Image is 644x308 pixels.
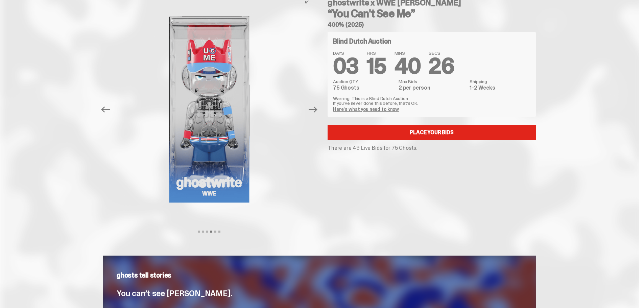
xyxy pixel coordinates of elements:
[218,231,220,233] button: View slide 6
[333,96,530,105] p: Warning: This is a Blind Dutch Auction. If you’ve never done this before, that’s OK.
[328,8,536,19] h3: “You Can't See Me”
[399,85,466,91] dd: 2 per person
[470,85,530,91] dd: 1-2 Weeks
[206,231,208,233] button: View slide 3
[98,102,113,117] button: Previous
[333,79,395,84] dt: Auction QTY
[367,52,386,80] span: 15
[198,231,200,233] button: View slide 1
[429,51,454,55] span: SECS
[328,145,536,151] p: There are 49 Live Bids for 75 Ghosts.
[333,85,395,91] dd: 75 Ghosts
[399,79,466,84] dt: Max Bids
[306,102,320,117] button: Next
[210,231,212,233] button: View slide 4
[395,51,421,55] span: MINS
[395,52,421,80] span: 40
[333,106,399,112] a: Here's what you need to know
[214,231,216,233] button: View slide 5
[202,231,204,233] button: View slide 2
[328,22,536,28] h5: 400% (2025)
[328,125,536,140] a: Place your Bids
[117,288,232,299] span: You can’t see [PERSON_NAME].
[429,52,454,80] span: 26
[333,51,359,55] span: DAYS
[333,38,391,45] h4: Blind Dutch Auction
[470,79,530,84] dt: Shipping
[117,272,522,279] p: ghosts tell stories
[367,51,386,55] span: HRS
[333,52,359,80] span: 03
